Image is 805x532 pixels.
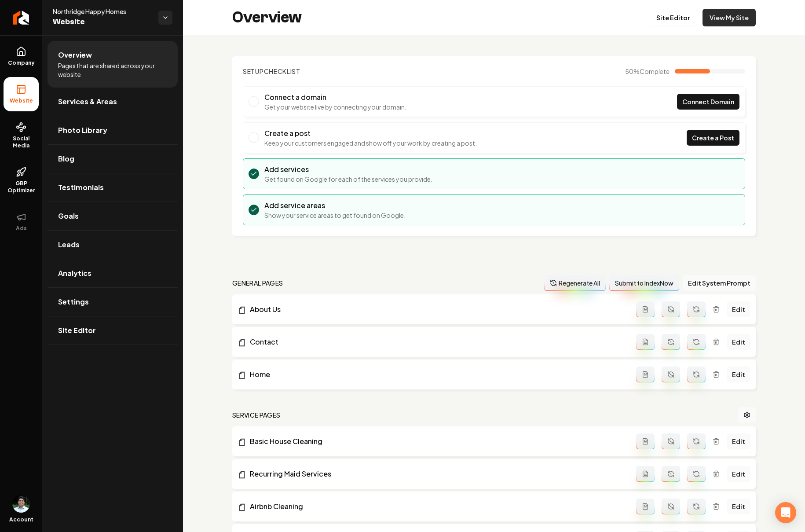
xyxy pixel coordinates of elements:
[636,466,655,482] button: Add admin page prompt
[238,304,636,315] a: About Us
[48,231,178,259] a: Leads
[264,200,406,211] h3: Add service areas
[12,495,30,513] img: Arwin Rahmatpanah
[48,88,178,116] a: Services & Areas
[4,160,39,201] a: GBP Optimizer
[232,279,283,287] h2: general pages
[264,175,432,183] p: Get found on Google for each of the services you provide.
[703,9,756,26] a: View My Site
[48,288,178,316] a: Settings
[48,202,178,230] a: Goals
[4,135,39,149] span: Social Media
[58,325,96,336] span: Site Editor
[264,139,477,147] p: Keep your customers engaged and show off your work by creating a post.
[12,495,30,513] button: Open user button
[4,59,38,66] span: Company
[58,239,80,250] span: Leads
[775,502,796,523] div: Open Intercom Messenger
[53,16,151,28] span: Website
[58,268,91,279] span: Analytics
[4,180,39,194] span: GBP Optimizer
[687,130,739,146] a: Create a Post
[238,436,636,447] a: Basic House Cleaning
[727,466,750,482] a: Edit
[238,469,636,479] a: Recurring Maid Services
[48,173,178,202] a: Testimonials
[4,115,39,156] a: Social Media
[609,275,679,291] button: Submit to IndexNow
[12,225,30,232] span: Ads
[727,433,750,449] a: Edit
[232,411,281,419] h2: Service Pages
[243,67,264,75] span: Setup
[636,499,655,514] button: Add admin page prompt
[238,337,636,347] a: Contact
[4,39,39,73] a: Company
[640,67,670,75] span: Complete
[53,7,151,16] span: Northridge Happy Homes
[727,334,750,350] a: Edit
[58,211,79,221] span: Goals
[683,275,756,291] button: Edit System Prompt
[48,116,178,144] a: Photo Library
[232,9,302,26] h2: Overview
[58,96,117,107] span: Services & Areas
[264,92,406,103] h3: Connect a domain
[48,316,178,345] a: Site Editor
[58,182,104,193] span: Testimonials
[58,154,74,164] span: Blog
[625,67,670,76] span: 50 %
[677,94,739,110] a: Connect Domain
[727,499,750,514] a: Edit
[13,11,29,25] img: Rebolt Logo
[238,501,636,512] a: Airbnb Cleaning
[692,133,734,143] span: Create a Post
[58,61,167,79] span: Pages that are shared across your website.
[48,145,178,173] a: Blog
[4,205,39,239] button: Ads
[58,297,89,307] span: Settings
[682,97,734,106] span: Connect Domain
[58,125,107,136] span: Photo Library
[636,433,655,449] button: Add admin page prompt
[243,67,300,76] h2: Checklist
[636,367,655,382] button: Add admin page prompt
[238,369,636,380] a: Home
[6,97,37,104] span: Website
[264,128,477,139] h3: Create a post
[264,211,406,220] p: Show your service areas to get found on Google.
[9,516,33,523] span: Account
[544,275,606,291] button: Regenerate All
[636,301,655,317] button: Add admin page prompt
[727,367,750,382] a: Edit
[727,301,750,317] a: Edit
[264,103,406,111] p: Get your website live by connecting your domain.
[649,9,697,26] a: Site Editor
[48,259,178,287] a: Analytics
[58,50,92,60] span: Overview
[264,164,432,175] h3: Add services
[636,334,655,350] button: Add admin page prompt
